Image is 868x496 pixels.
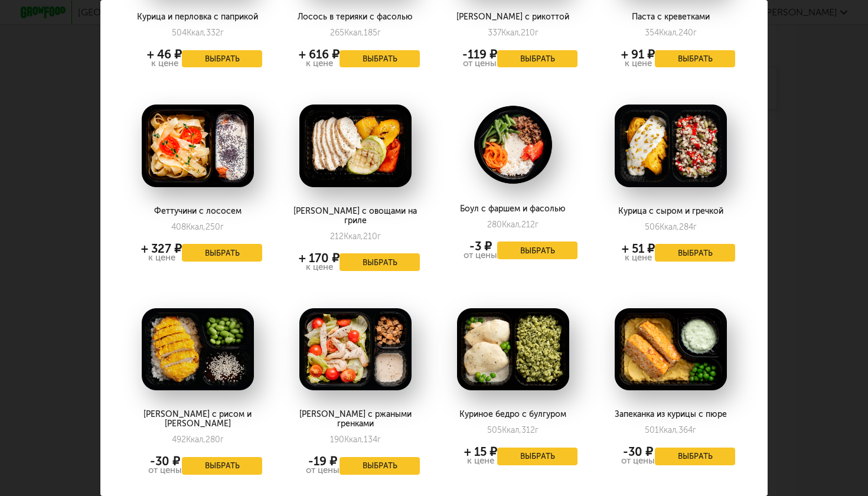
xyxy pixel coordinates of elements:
button: Выбрать [497,448,577,465]
div: [PERSON_NAME] с ржаными гренками [291,410,420,429]
span: г [535,28,539,38]
span: Ккал, [344,435,364,445]
img: big_y2TAQdSs13XHyDat.png [299,308,412,391]
div: + 51 ₽ [622,244,655,253]
div: Курица с сыром и гречкой [606,207,735,216]
div: -30 ₽ [148,456,182,466]
div: к цене [147,59,182,68]
div: к цене [622,253,655,262]
div: от цены [148,466,182,475]
div: к цене [464,456,497,465]
div: [PERSON_NAME] с овощами на гриле [291,207,420,226]
div: от цены [306,466,340,475]
button: Выбрать [182,457,262,475]
button: Выбрать [497,242,577,259]
div: 280 212 [487,220,539,230]
button: Выбрать [340,253,420,271]
button: Выбрать [182,244,262,262]
div: 505 312 [487,425,539,435]
span: Ккал, [659,425,678,435]
span: Ккал, [502,425,521,435]
span: г [220,435,224,445]
button: Выбрать [655,50,735,68]
div: Феттучини с лососем [133,207,262,216]
div: к цене [299,263,340,272]
div: [PERSON_NAME] с рикоттой [448,12,577,22]
div: Паста с креветками [606,12,735,22]
span: Ккал, [501,28,521,38]
span: Ккал, [344,231,363,242]
div: 408 250 [171,222,224,232]
span: Ккал, [187,28,206,38]
span: г [220,222,224,232]
span: Ккал, [186,435,205,445]
span: г [220,28,224,38]
span: г [535,425,539,435]
div: [PERSON_NAME] с рисом и [PERSON_NAME] [133,410,262,429]
button: Выбрать [655,448,735,465]
div: -119 ₽ [462,50,497,59]
div: + 327 ₽ [141,244,182,253]
img: big_u4gUFyGI04g4Uk5Q.png [299,105,412,187]
span: г [693,28,697,38]
div: от цены [462,59,497,68]
div: 501 364 [645,425,696,435]
div: 504 332 [172,28,224,38]
div: от цены [621,456,655,465]
div: 190 134 [330,435,381,445]
div: 337 210 [488,28,539,38]
span: г [693,425,696,435]
div: 492 280 [172,435,224,445]
button: Выбрать [497,50,577,68]
div: к цене [141,253,182,262]
span: Ккал, [659,28,678,38]
span: г [377,435,381,445]
span: г [693,222,697,232]
div: 506 284 [645,222,697,232]
div: от цены [464,251,497,260]
div: Курица и перловка с паприкой [133,12,262,22]
span: г [377,28,381,38]
span: г [377,231,381,242]
div: к цене [299,59,340,68]
img: big_XVkTC3FBYXOheKHU.png [615,308,727,391]
img: big_zfTIOZEUAEpp1bIA.png [142,105,254,187]
button: Выбрать [340,50,420,68]
div: + 616 ₽ [299,50,340,59]
span: Ккал, [186,222,205,232]
img: big_ueQonb3lTD7Pz32Q.png [457,105,569,185]
div: + 46 ₽ [147,50,182,59]
div: + 15 ₽ [464,447,497,456]
span: Ккал, [660,222,679,232]
div: к цене [621,59,655,68]
div: + 91 ₽ [621,50,655,59]
div: -19 ₽ [306,456,340,466]
span: г [535,220,539,230]
span: Ккал, [502,220,521,230]
span: Ккал, [344,28,364,38]
div: 354 240 [645,28,697,38]
div: + 170 ₽ [299,253,340,263]
img: big_Xr6ZhdvKR9dr3erW.png [615,105,727,187]
div: Лосось в терияки с фасолью [291,12,420,22]
img: big_HiiCm5w86QSjzLpf.png [457,308,569,391]
button: Выбрать [655,244,735,262]
div: 212 210 [330,231,381,242]
button: Выбрать [182,50,262,68]
img: big_2fX2LWCYjyJ3431o.png [142,308,254,391]
button: Выбрать [340,457,420,475]
div: -30 ₽ [621,447,655,456]
div: Боул с фаршем и фасолью [448,204,577,214]
div: 265 185 [330,28,381,38]
div: Запеканка из курицы с пюре [606,410,735,419]
div: Куриное бедро с булгуром [448,410,577,419]
div: -3 ₽ [464,242,497,251]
